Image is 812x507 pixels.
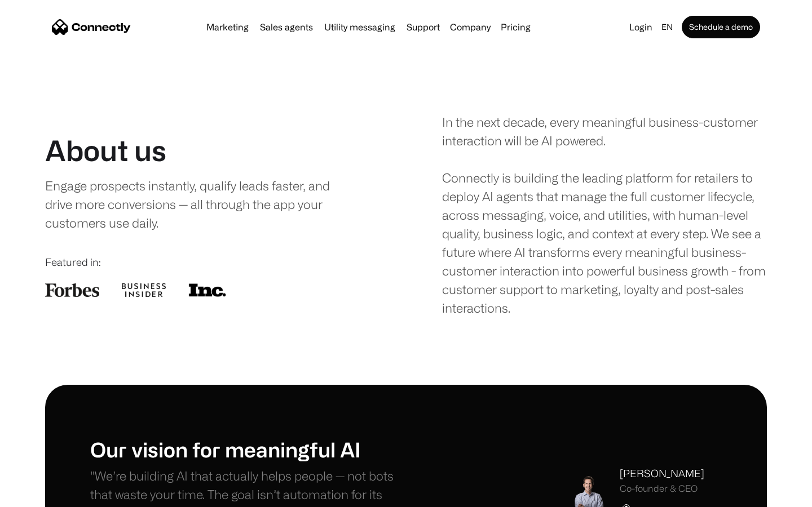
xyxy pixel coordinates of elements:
a: Sales agents [255,23,317,32]
div: Featured in: [45,255,370,270]
div: Co-founder & CEO [620,483,704,494]
aside: Language selected: English [11,486,68,503]
div: [PERSON_NAME] [620,466,704,481]
a: Schedule a demo [682,16,760,38]
a: Utility messaging [320,23,400,32]
a: Pricing [496,23,535,32]
h1: Our vision for meaningful AI [90,437,406,461]
ul: Language list [23,487,68,503]
a: Marketing [202,23,253,32]
div: en [661,19,673,35]
a: Support [402,23,444,32]
div: In the next decade, every meaningful business-customer interaction will be AI powered. Connectly ... [442,113,767,317]
div: Company [450,19,491,35]
h1: About us [45,134,166,167]
div: Engage prospects instantly, qualify leads faster, and drive more conversions — all through the ap... [45,176,354,232]
a: Login [625,19,657,35]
